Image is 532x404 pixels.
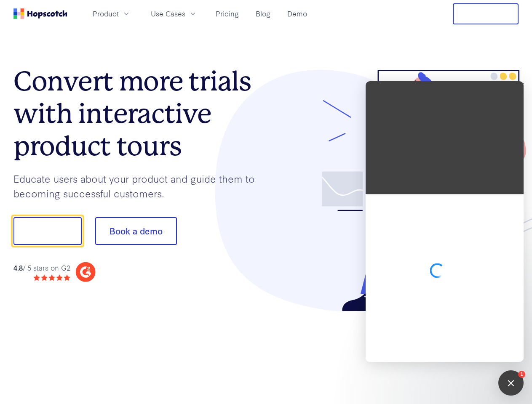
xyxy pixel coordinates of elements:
a: Pricing [212,7,242,21]
h1: Convert more trials with interactive product tours [13,65,266,162]
a: Home [13,8,67,19]
button: Book a demo [95,217,177,245]
strong: 4.8 [13,263,23,272]
button: Product [88,7,136,21]
div: 1 [518,371,525,378]
span: Product [93,8,119,19]
div: / 5 stars on G2 [13,263,70,273]
a: Blog [252,7,274,21]
button: Show me! [13,217,82,245]
p: Educate users about your product and guide them to becoming successful customers. [13,171,266,200]
button: Use Cases [146,7,202,21]
a: Demo [284,7,310,21]
button: Free Trial [453,3,519,24]
span: Use Cases [151,8,185,19]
